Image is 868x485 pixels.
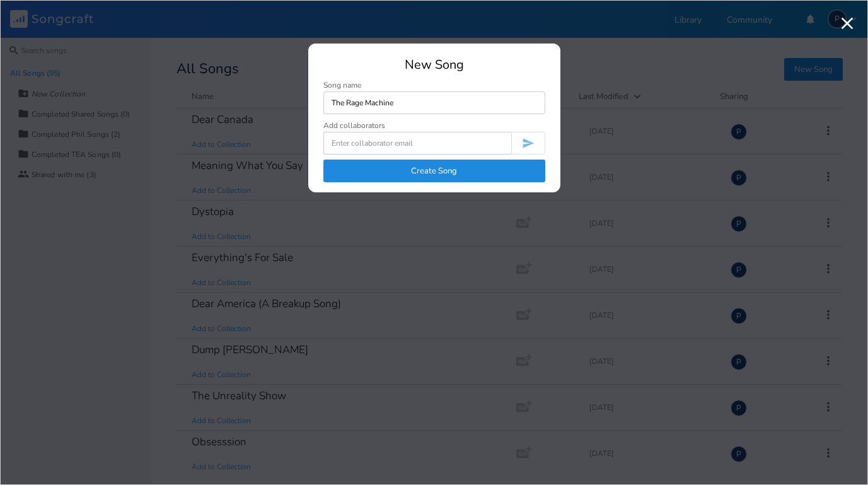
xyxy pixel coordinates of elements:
[323,81,545,89] div: Song name
[511,132,545,155] button: Invite
[323,122,385,129] div: Add collaborators
[323,132,511,155] input: Enter collaborator email
[323,91,545,114] input: Enter song name
[323,59,545,71] div: New Song
[323,160,545,182] button: Create Song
